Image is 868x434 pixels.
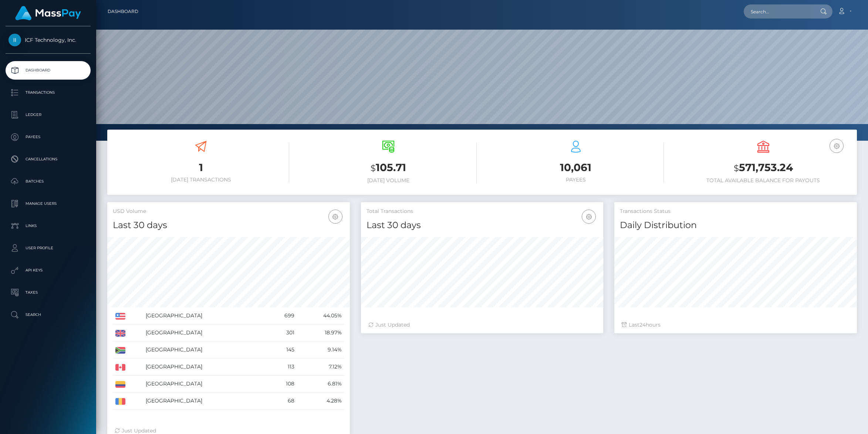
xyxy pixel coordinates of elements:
[115,313,125,320] img: US.png
[367,219,598,232] h4: Last 30 days
[622,321,850,329] div: Last hours
[6,261,91,280] a: API Keys
[6,150,91,168] a: Cancellations
[6,128,91,146] a: Payees
[115,398,125,405] img: RO.png
[300,177,477,184] h6: [DATE] Volume
[297,307,344,324] td: 44.05%
[143,307,267,324] td: [GEOGRAPHIC_DATA]
[9,34,21,46] img: ICF Technology, Inc.
[300,160,477,176] h3: 105.71
[6,37,91,43] span: ICF Technology, Inc.
[675,160,851,176] h3: 571,753.24
[297,358,344,375] td: 7.12%
[115,381,125,388] img: CO.png
[9,131,88,143] p: Payees
[6,283,91,302] a: Taxes
[15,6,81,20] img: MassPay Logo
[744,4,813,19] input: Search...
[9,220,88,231] p: Links
[9,109,88,120] p: Ledger
[113,219,344,232] h4: Last 30 days
[267,375,297,393] td: 108
[9,176,88,187] p: Batches
[9,265,88,276] p: API Keys
[734,163,739,173] small: $
[675,177,851,184] h6: Total Available Balance for Payouts
[267,324,297,341] td: 301
[108,4,138,19] a: Dashboard
[9,309,88,320] p: Search
[115,364,125,371] img: CA.png
[6,172,91,191] a: Batches
[488,160,664,175] h3: 10,061
[6,61,91,80] a: Dashboard
[6,106,91,124] a: Ledger
[267,307,297,324] td: 699
[143,341,267,358] td: [GEOGRAPHIC_DATA]
[620,219,851,232] h4: Daily Distribution
[368,321,596,329] div: Just Updated
[9,243,88,254] p: User Profile
[297,341,344,358] td: 9.14%
[9,154,88,165] p: Cancellations
[9,198,88,209] p: Manage Users
[115,330,125,337] img: GB.png
[6,194,91,213] a: Manage Users
[115,347,125,354] img: ZA.png
[9,65,88,76] p: Dashboard
[9,87,88,98] p: Transactions
[113,208,344,215] h5: USD Volume
[143,375,267,393] td: [GEOGRAPHIC_DATA]
[367,208,598,215] h5: Total Transactions
[371,163,376,173] small: $
[488,177,664,183] h6: Payees
[9,287,88,298] p: Taxes
[6,83,91,102] a: Transactions
[267,341,297,358] td: 145
[143,324,267,341] td: [GEOGRAPHIC_DATA]
[267,358,297,375] td: 113
[113,160,289,175] h3: 1
[297,393,344,410] td: 4.28%
[297,375,344,393] td: 6.81%
[143,393,267,410] td: [GEOGRAPHIC_DATA]
[113,177,289,183] h6: [DATE] Transactions
[620,208,851,215] h5: Transactions Status
[6,217,91,235] a: Links
[639,321,646,328] span: 24
[6,239,91,257] a: User Profile
[267,393,297,410] td: 68
[6,306,91,324] a: Search
[143,358,267,375] td: [GEOGRAPHIC_DATA]
[297,324,344,341] td: 18.97%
